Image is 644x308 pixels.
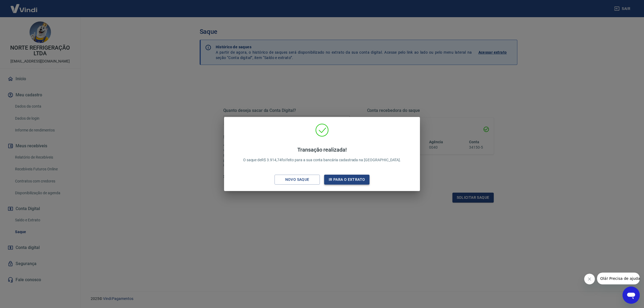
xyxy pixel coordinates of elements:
iframe: Botão para abrir a janela de mensagens [623,287,640,304]
button: Ir para o extrato [324,175,369,185]
div: Novo saque [279,176,316,183]
iframe: Mensagem da empresa [597,273,640,284]
button: Novo saque [275,175,320,185]
p: O saque de R$ 3.914,74 foi feito para a sua conta bancária cadastrada na [GEOGRAPHIC_DATA]. [243,146,401,163]
iframe: Fechar mensagem [584,274,595,284]
h4: Transação realizada! [243,146,401,153]
span: Olá! Precisa de ajuda? [3,4,45,8]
